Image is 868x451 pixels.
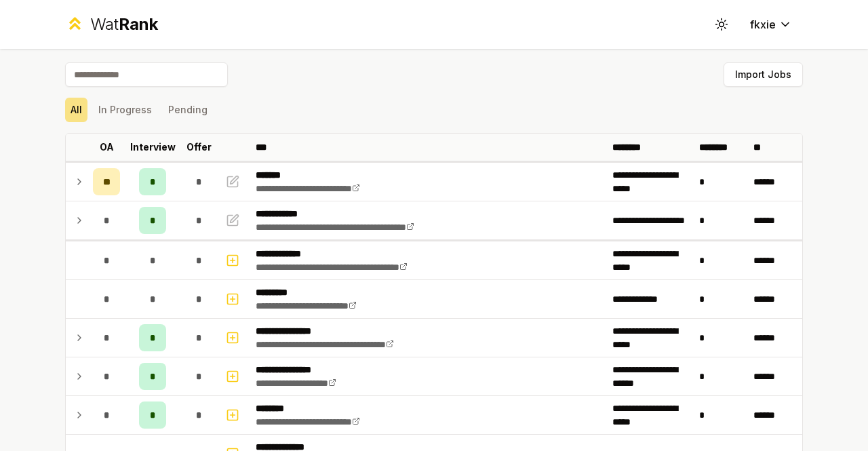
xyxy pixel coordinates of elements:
p: Interview [130,140,176,154]
p: Offer [186,140,212,154]
button: All [65,98,87,122]
span: Rank [119,14,158,34]
button: In Progress [93,98,157,122]
button: Import Jobs [724,62,803,87]
span: fkxie [750,16,776,33]
button: fkxie [739,12,803,37]
p: OA [100,140,114,154]
div: Wat [90,14,158,35]
a: WatRank [65,14,158,35]
button: Pending [163,98,213,122]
